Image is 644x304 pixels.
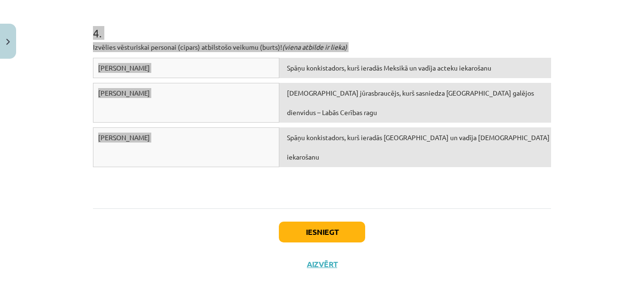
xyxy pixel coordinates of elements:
h1: 4 . [93,10,551,39]
p: Izvēlies vēsturiskai personai (cipars) atbilstošo veikumu (burts)! [93,42,551,52]
div: [PERSON_NAME] [93,127,279,167]
em: (viena atbilde ir lieka) [282,43,347,51]
div: Spāņu konkistadors, kurš ieradās [GEOGRAPHIC_DATA] un vadīja [DEMOGRAPHIC_DATA] iekarošanu [279,127,551,167]
button: Iesniegt [279,222,365,242]
div: [PERSON_NAME] [93,58,279,78]
img: icon-close-lesson-0947bae3869378f0d4975bcd49f059093ad1ed9edebbc8119c70593378902aed.svg [6,39,10,45]
div: Spāņu konkistadors, kurš ieradās Meksikā un vadīja acteku iekarošanu [279,58,551,78]
div: [DEMOGRAPHIC_DATA] jūrasbraucējs, kurš sasniedza [GEOGRAPHIC_DATA] galējos dienvidus – Labās Cerī... [279,83,551,123]
button: Aizvērt [304,259,340,269]
div: [PERSON_NAME] [93,83,279,123]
